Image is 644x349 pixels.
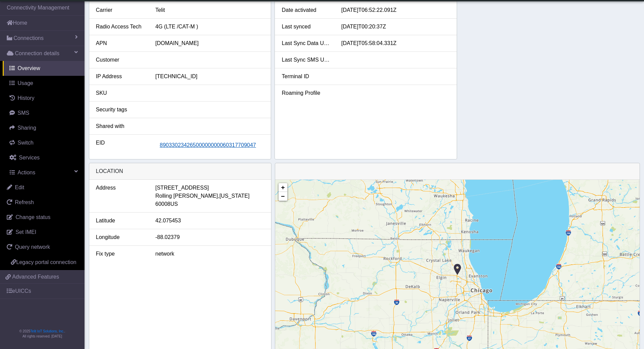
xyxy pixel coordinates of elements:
span: 89033023426500000000060317709047 [160,142,256,148]
span: US [170,200,178,208]
div: Carrier [91,6,150,14]
div: [TECHNICAL_ID] [150,72,269,81]
a: Sharing [3,121,85,135]
div: [DATE]T06:52:22.091Z [336,6,455,14]
span: Switch [18,140,33,146]
span: Connections [14,34,44,42]
span: Services [19,155,40,160]
a: Actions [3,165,85,180]
div: SKU [91,89,150,97]
div: Last synced [277,23,336,31]
span: Overview [18,65,40,71]
span: 60008 [156,200,171,208]
span: Connection details [15,49,59,58]
div: 42.075453 [150,217,269,225]
span: SMS [18,110,29,116]
div: Last Sync SMS Usage [277,56,336,64]
a: History [3,91,85,106]
a: Zoom in [279,183,287,192]
div: Shared with [91,122,150,130]
a: Switch [3,135,85,150]
a: Zoom out [279,192,287,201]
span: Query network [15,244,50,250]
div: Radio Access Tech [91,23,150,31]
span: Edit [15,184,24,190]
div: Latitude [91,217,150,225]
div: Date activated [277,6,336,14]
span: Advanced Features [12,273,59,281]
span: Rolling [PERSON_NAME], [156,192,219,200]
div: Customer [91,56,150,64]
a: Usage [3,76,85,91]
div: APN [91,39,150,47]
div: [DOMAIN_NAME] [150,39,269,47]
div: Security tags [91,106,150,114]
a: Services [3,150,85,165]
div: -88.02379 [150,233,269,241]
span: Set IMEI [16,229,36,235]
a: SMS [3,106,85,121]
a: Overview [3,61,85,76]
button: 89033023426500000000060317709047 [155,139,260,152]
div: network [150,250,269,258]
a: Telit IoT Solutions, Inc. [30,329,64,333]
div: LOCATION [89,163,271,180]
div: Terminal ID [277,72,336,81]
div: Roaming Profile [277,89,336,97]
div: IP Address [91,72,150,81]
div: 4G (LTE /CAT-M ) [150,23,269,31]
div: Fix type [91,250,150,258]
span: History [18,95,34,101]
span: Usage [18,80,33,86]
div: [DATE]T05:58:04.331Z [336,39,455,47]
div: Last Sync Data Usage [277,39,336,47]
span: Legacy portal connection [16,259,76,265]
span: Refresh [15,199,34,205]
div: EID [91,139,150,152]
span: [STREET_ADDRESS] [156,184,209,192]
div: Longitude [91,233,150,241]
span: [US_STATE] [219,192,249,200]
div: Address [91,184,150,208]
div: Telit [150,6,269,14]
span: Change status [16,214,50,220]
span: Actions [18,170,35,175]
div: [DATE]T00:20:37Z [336,23,455,31]
span: Sharing [18,125,36,131]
